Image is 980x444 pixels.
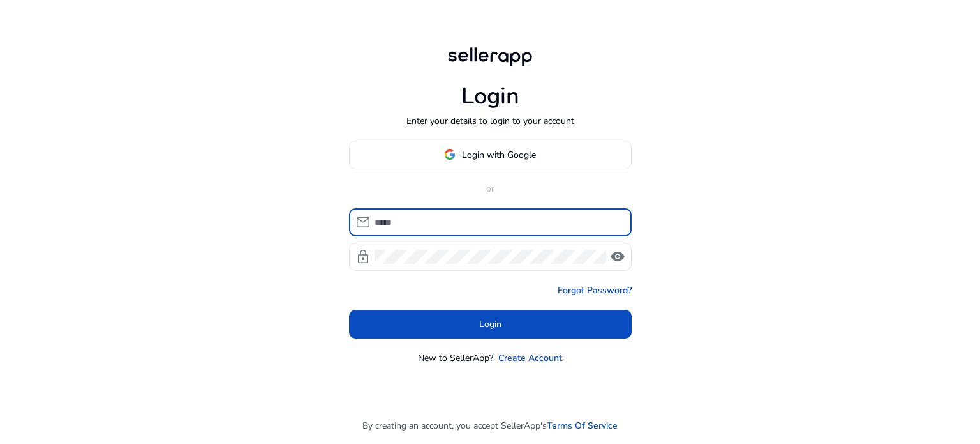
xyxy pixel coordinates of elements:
[355,249,371,264] span: lock
[479,318,501,331] span: Login
[547,419,618,433] a: Terms Of Service
[418,351,493,365] p: New to SellerApp?
[349,141,632,169] button: Login with Google
[558,284,632,297] a: Forgot Password?
[406,114,574,128] p: Enter your details to login to your account
[355,215,371,230] span: mail
[462,148,536,162] span: Login with Google
[461,82,519,110] h1: Login
[610,249,625,264] span: visibility
[498,351,562,365] a: Create Account
[349,182,632,195] p: or
[349,310,632,339] button: Login
[444,149,456,160] img: google-logo.svg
